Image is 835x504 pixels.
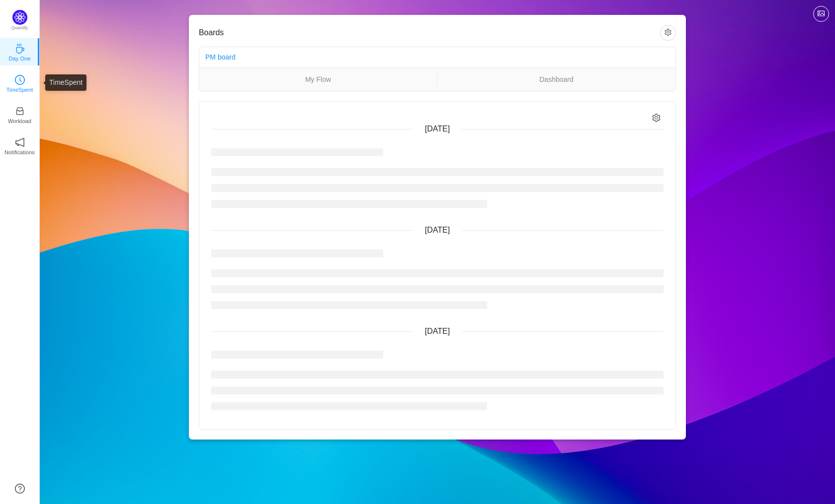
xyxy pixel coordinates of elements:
[15,106,25,116] i: icon: inbox
[15,47,25,57] a: icon: coffeeDay One
[8,117,31,126] p: Workload
[199,28,660,38] h3: Boards
[813,6,829,22] button: icon: picture
[8,54,30,63] p: Day One
[15,75,25,85] i: icon: clock-circle
[15,109,25,119] a: icon: inboxWorkload
[437,74,675,85] a: Dashboard
[15,140,25,150] a: icon: notificationNotifications
[12,10,27,25] img: Quantify
[660,25,676,41] button: icon: setting
[652,114,661,122] i: icon: setting
[15,78,25,88] a: icon: clock-circleTimeSpent
[425,327,450,335] span: [DATE]
[425,226,450,234] span: [DATE]
[205,53,236,61] a: PM board
[199,74,437,85] a: My Flow
[425,125,450,133] span: [DATE]
[11,25,28,32] p: Quantify
[6,85,33,94] p: TimeSpent
[15,44,25,54] i: icon: coffee
[4,148,35,157] p: Notifications
[15,137,25,147] i: icon: notification
[15,484,25,494] a: icon: question-circle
